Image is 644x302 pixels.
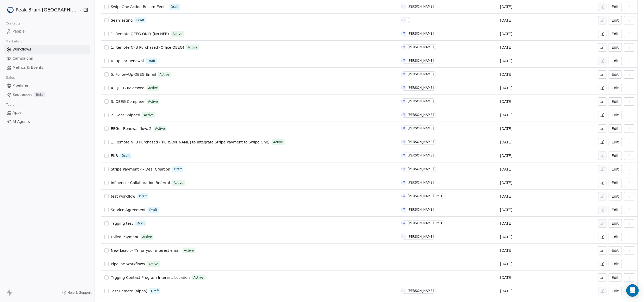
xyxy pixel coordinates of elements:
button: Edit [609,30,622,38]
button: Edit [609,16,622,24]
div: [PERSON_NAME] [408,45,434,49]
a: Workflows [4,45,90,54]
div: [PERSON_NAME] [408,154,434,157]
span: [DATE] [500,99,512,104]
span: Active [144,113,153,117]
span: Draft [149,207,157,212]
span: Contacts [3,20,23,27]
span: [DATE] [500,261,512,267]
span: [DATE] [500,140,512,145]
a: 5. Follow-Up QEEG Email [111,72,156,77]
button: Edit [609,246,622,255]
span: Draft [139,194,147,199]
div: M [403,45,405,49]
span: Help & Support [67,291,91,295]
a: SwipeOne Action Record Event [111,4,167,9]
span: Service Agreement [111,208,146,212]
span: Tagging Contact Program Interest, Location [111,275,190,280]
a: Pipelines [4,81,90,90]
div: M [403,86,405,90]
span: Active [188,45,197,50]
span: People [12,29,25,34]
a: Edit [609,43,622,52]
button: Edit [609,287,622,295]
button: Peak Brain [GEOGRAPHIC_DATA] [6,5,75,14]
a: SeanTesting [111,18,133,23]
a: 1. Remote NFB Purchased (Office QEEG) [111,45,184,50]
span: 1. Remote NFB Purchased ([PERSON_NAME] to Integrate Stripe Payment to Swipe One) [111,140,270,144]
a: Edit [609,273,622,282]
span: Sequences [12,92,32,97]
div: [PERSON_NAME] [408,32,434,35]
span: Pipelines [12,83,29,88]
span: [DATE] [500,4,512,9]
span: [DATE] [500,126,512,131]
span: Draft [151,289,159,293]
a: Help & Support [62,291,91,295]
span: Draft [122,153,129,158]
span: Stripe Payment -> Deal Creation [111,167,170,171]
a: Edit [609,124,622,133]
button: Edit [609,84,622,92]
div: [PERSON_NAME] [408,99,434,103]
div: J [404,289,404,293]
a: Campaigns [4,54,90,63]
a: Edit [609,111,622,119]
a: 3. QEEG Complete [111,99,144,104]
a: Test Remote (alpha) [111,288,147,294]
span: Peak Brain [GEOGRAPHIC_DATA] [16,7,77,13]
span: Failed Payment [111,235,138,239]
a: test workflow [111,194,135,199]
div: M [403,99,405,103]
div: [PERSON_NAME] [408,86,434,90]
span: [DATE] [500,180,512,185]
span: Draft [171,4,178,9]
span: Apps [12,110,22,115]
span: 4. QEEG Reviewed [111,86,144,90]
span: Active [155,126,165,131]
span: 3. QEEG Complete [111,99,144,104]
div: [PERSON_NAME] [408,113,434,117]
span: EKB [111,154,118,158]
a: Edit [609,138,622,146]
a: New Lead > TY for your interest email [111,248,180,253]
span: [DATE] [500,167,512,172]
a: Apps [4,108,90,117]
a: Tagging Contact Program Interest, Location [111,275,190,280]
div: M [403,140,405,144]
span: Sales [4,74,17,81]
div: Open Intercom Messenger [626,284,639,297]
span: Draft [137,221,145,226]
span: Active [142,235,152,239]
span: Active [160,72,169,77]
a: Edit [609,219,622,228]
a: EKB [111,153,118,158]
a: AI Agents [4,117,90,126]
button: Edit [609,97,622,106]
div: M [403,167,405,171]
span: AI Agents [12,119,30,124]
a: Edit [609,57,622,65]
span: Test Remote (alpha) [111,289,147,293]
a: Metrics & Events [4,63,90,72]
a: 4. QEEG Reviewed [111,85,144,91]
span: Active [148,99,158,104]
a: Edit [609,233,622,241]
div: [PERSON_NAME] [408,127,434,130]
span: Tools [4,101,16,109]
div: A [403,194,405,198]
a: EEGer Renewal flow. 2 [111,126,151,131]
span: [DATE] [500,248,512,253]
span: Draft [147,59,155,63]
button: Edit [609,260,622,268]
span: New Lead > TY for your interest email [111,248,180,253]
button: Edit [609,206,622,214]
span: [DATE] [500,45,512,50]
div: [PERSON_NAME] [408,235,434,238]
div: D [403,126,405,130]
span: 2. Gear Shipped [111,113,140,117]
a: Pipeline Workflows [111,261,145,267]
